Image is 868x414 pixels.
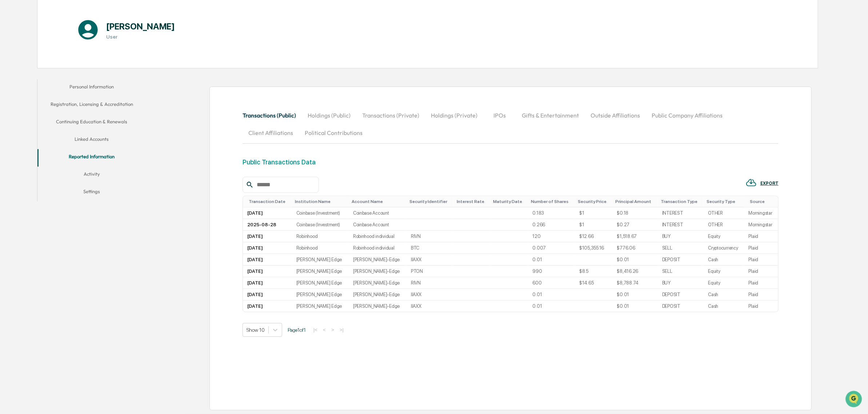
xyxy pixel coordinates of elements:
[53,92,59,98] div: 🗄️
[106,34,175,40] h3: User
[704,266,744,277] td: Equity
[51,123,88,129] a: Powered byPylon
[483,107,516,124] button: IPOs
[37,79,147,202] div: secondary tabs example
[744,219,778,231] td: Morningstar
[704,231,744,242] td: Equity
[4,89,50,102] a: 🖐️Preclearance
[528,254,575,266] td: 0.01
[575,231,612,242] td: $12.66
[585,107,646,124] button: Outside Affiliations
[37,114,147,132] button: Continuing Education & Renewals
[744,254,778,266] td: Plaid
[658,289,704,300] td: DEPOSIT
[243,289,292,300] td: [DATE]
[704,300,744,312] td: Cash
[60,92,90,99] span: Attestations
[106,21,175,32] h1: [PERSON_NAME]
[425,107,483,124] button: Holdings (Private)
[744,242,778,254] td: Plaid
[292,277,349,289] td: [PERSON_NAME] Edge
[7,92,13,98] div: 🖐️
[349,254,407,266] td: [PERSON_NAME]-Edge
[613,300,658,312] td: $0.01
[704,289,744,300] td: Cash
[292,254,349,266] td: [PERSON_NAME] Edge
[528,242,575,254] td: 0.007
[575,277,612,289] td: $14.65
[528,277,575,289] td: 600
[744,277,778,289] td: Plaid
[704,242,744,254] td: Cryptocurrency
[37,97,147,114] button: Registration, Licensing & Accreditation
[243,158,316,166] div: Public Transactions Data
[407,242,454,254] td: BTC
[243,124,299,142] button: Client Affiliations
[750,199,775,204] div: Toggle SortBy
[744,300,778,312] td: Plaid
[124,58,132,67] button: Start new chat
[407,300,454,312] td: IIAXX
[531,199,572,204] div: Toggle SortBy
[299,124,368,142] button: Political Contributions
[575,242,612,254] td: $105,355.16
[243,242,292,254] td: [DATE]
[15,106,46,113] span: Data Lookup
[288,327,306,333] span: Page 1 of 1
[578,199,609,204] div: Toggle SortBy
[292,231,349,242] td: Robinhood
[243,231,292,242] td: [DATE]
[613,266,658,277] td: $8,416.26
[707,199,741,204] div: Toggle SortBy
[243,107,779,142] div: secondary tabs example
[243,254,292,266] td: [DATE]
[321,327,328,333] button: <
[292,219,349,231] td: Coinbase (Investment)
[575,266,612,277] td: $8.5
[50,89,93,102] a: 🗄️Attestations
[329,327,336,333] button: >
[646,107,728,124] button: Public Company Affiliations
[311,327,320,333] button: |<
[37,79,147,97] button: Personal Information
[7,15,132,27] p: How can we help?
[613,254,658,266] td: $0.01
[613,277,658,289] td: $8,788.74
[613,231,658,242] td: $1,518.67
[407,254,454,266] td: IIAXX
[302,107,356,124] button: Holdings (Public)
[658,242,704,254] td: SELL
[528,289,575,300] td: 0.01
[243,107,302,124] button: Transactions (Public)
[704,207,744,219] td: OTHER
[349,300,407,312] td: [PERSON_NAME]-Edge
[407,289,454,300] td: IIAXX
[292,242,349,254] td: Robinhood
[658,300,704,312] td: DEPOSIT
[7,56,20,69] img: 1746055101610-c473b297-6a78-478c-a979-82029cc54cd1
[658,266,704,277] td: SELL
[613,207,658,219] td: $0.18
[575,219,612,231] td: $1
[661,199,701,204] div: Toggle SortBy
[292,289,349,300] td: [PERSON_NAME] Edge
[292,266,349,277] td: [PERSON_NAME] Edge
[409,199,451,204] div: Toggle SortBy
[845,390,864,410] iframe: Open customer support
[25,56,119,63] div: Start new chat
[292,207,349,219] td: Coinbase (Investment)
[760,181,779,186] div: EXPORT
[7,106,13,112] div: 🔎
[243,207,292,219] td: [DATE]
[243,300,292,312] td: [DATE]
[295,199,346,204] div: Toggle SortBy
[349,277,407,289] td: [PERSON_NAME]-Edge
[704,219,744,231] td: OTHER
[37,149,147,167] button: Reported Information
[249,199,289,204] div: Toggle SortBy
[243,277,292,289] td: [DATE]
[37,184,147,202] button: Settings
[352,199,404,204] div: Toggle SortBy
[407,231,454,242] td: RIVN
